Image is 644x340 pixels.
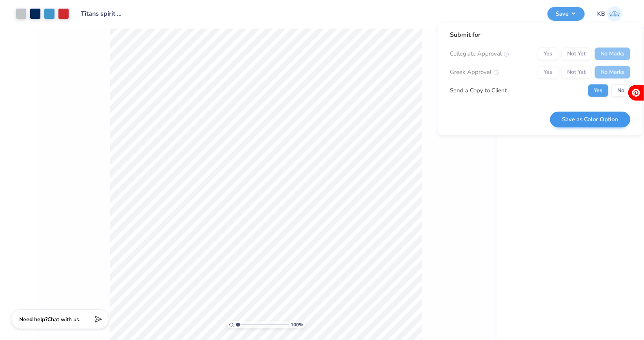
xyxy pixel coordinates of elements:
strong: Need help? [19,316,47,323]
input: Untitled Design [75,6,133,22]
button: Save [548,7,585,21]
button: Yes [588,85,609,97]
div: Send a Copy to Client [450,86,507,95]
button: Save as Color Option [550,112,631,128]
img: Katie Binkowski [607,6,622,22]
div: Submit for [450,31,631,40]
button: No [612,85,631,97]
a: KB [597,6,622,22]
span: Chat with us. [47,316,80,323]
span: 100 % [291,321,304,328]
span: KB [597,9,605,18]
